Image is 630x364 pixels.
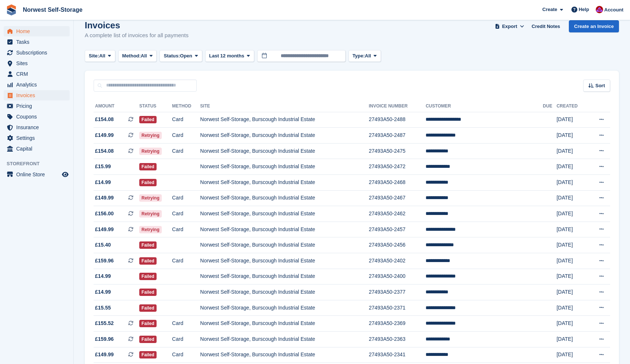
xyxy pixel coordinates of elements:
[557,222,588,237] td: [DATE]
[139,163,157,170] span: Failed
[99,52,105,60] span: All
[4,101,70,111] a: menu
[139,210,162,218] span: Retrying
[85,50,115,62] button: Site: All
[493,20,526,32] button: Export
[543,100,557,112] th: Due
[4,26,70,36] a: menu
[139,336,157,343] span: Failed
[200,285,369,300] td: Norwest Self-Storage, Burscough Industrial Estate
[557,332,588,347] td: [DATE]
[557,175,588,191] td: [DATE]
[200,159,369,175] td: Norwest Self-Storage, Burscough Industrial Estate
[139,226,162,233] span: Retrying
[172,206,200,222] td: Card
[557,300,588,316] td: [DATE]
[369,285,426,300] td: 27493A50-2377
[557,347,588,363] td: [DATE]
[139,241,157,249] span: Failed
[172,190,200,206] td: Card
[95,163,111,170] span: £15.99
[557,128,588,144] td: [DATE]
[369,190,426,206] td: 27493A50-2467
[557,237,588,253] td: [DATE]
[160,50,202,62] button: Status: Open
[557,206,588,222] td: [DATE]
[369,143,426,159] td: 27493A50-2475
[557,253,588,269] td: [DATE]
[16,112,60,122] span: Coupons
[85,31,189,40] p: A complete list of invoices for all payments
[139,289,157,296] span: Failed
[139,194,162,202] span: Retrying
[369,159,426,175] td: 27493A50-2472
[95,194,114,202] span: £149.99
[200,128,369,144] td: Norwest Self-Storage, Burscough Industrial Estate
[200,347,369,363] td: Norwest Self-Storage, Burscough Industrial Estate
[4,69,70,79] a: menu
[4,133,70,143] a: menu
[172,100,200,112] th: Method
[95,272,111,280] span: £14.99
[89,52,99,60] span: Site:
[172,332,200,347] td: Card
[542,6,557,13] span: Create
[205,50,254,62] button: Last 12 months
[595,82,605,89] span: Sort
[95,116,114,123] span: £154.08
[16,122,60,132] span: Insurance
[172,222,200,237] td: Card
[16,37,60,47] span: Tasks
[353,52,365,60] span: Type:
[369,175,426,191] td: 27493A50-2468
[95,147,114,155] span: £154.08
[16,47,60,58] span: Subscriptions
[16,169,60,180] span: Online Store
[118,50,157,62] button: Method: All
[95,241,111,249] span: £15.40
[209,52,244,60] span: Last 12 months
[139,257,157,265] span: Failed
[95,131,114,139] span: £149.99
[596,6,603,13] img: Daniel Grensinger
[95,304,111,312] span: £15.55
[200,269,369,285] td: Norwest Self-Storage, Burscough Industrial Estate
[172,253,200,269] td: Card
[85,20,189,30] h1: Invoices
[4,58,70,68] a: menu
[369,128,426,144] td: 27493A50-2487
[139,304,157,312] span: Failed
[4,79,70,90] a: menu
[200,206,369,222] td: Norwest Self-Storage, Burscough Industrial Estate
[180,52,192,60] span: Open
[139,351,157,358] span: Failed
[557,316,588,332] td: [DATE]
[200,253,369,269] td: Norwest Self-Storage, Burscough Industrial Estate
[200,316,369,332] td: Norwest Self-Storage, Burscough Industrial Estate
[16,101,60,111] span: Pricing
[4,169,70,180] a: menu
[200,300,369,316] td: Norwest Self-Storage, Burscough Industrial Estate
[16,144,60,154] span: Capital
[122,52,141,60] span: Method:
[369,222,426,237] td: 27493A50-2457
[557,190,588,206] td: [DATE]
[365,52,371,60] span: All
[529,20,563,32] a: Credit Notes
[16,79,60,90] span: Analytics
[557,143,588,159] td: [DATE]
[200,100,369,112] th: Site
[164,52,180,60] span: Status:
[16,133,60,143] span: Settings
[139,116,157,123] span: Failed
[200,237,369,253] td: Norwest Self-Storage, Burscough Industrial Estate
[139,132,162,139] span: Retrying
[139,320,157,327] span: Failed
[6,4,17,15] img: stora-icon-8386f47178a22dfd0bd8f6a31ec36ba5ce8667c1dd55bd0f319d3a0aa187defe.svg
[369,347,426,363] td: 27493A50-2341
[172,347,200,363] td: Card
[200,175,369,191] td: Norwest Self-Storage, Burscough Industrial Estate
[200,112,369,128] td: Norwest Self-Storage, Burscough Industrial Estate
[4,144,70,154] a: menu
[369,100,426,112] th: Invoice Number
